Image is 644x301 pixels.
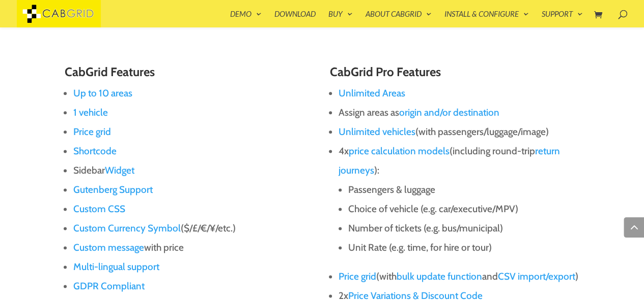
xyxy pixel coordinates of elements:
a: return journeys [339,145,560,176]
li: ($/£/€/¥/etc.) [73,219,315,238]
li: Unit Rate (e.g. time, for hire or tour) [348,238,580,257]
a: Custom CSS [73,203,125,215]
h3: CabGrid Features [65,65,315,84]
li: Passengers & luggage [348,180,580,199]
a: CabGrid Taxi Plugin [17,7,101,18]
a: Shortcode [73,145,117,157]
a: Unlimited Areas [339,87,405,99]
a: Multi-lingual support [73,261,159,273]
a: price calculation models [349,145,450,157]
a: Custom Currency Symbol [73,222,181,234]
li: Choice of vehicle (e.g. car/executive/MPV) [348,199,580,219]
li: Number of tickets (e.g. bus/municipal) [348,219,580,238]
li: Sidebar [73,161,315,180]
a: Gutenberg Support [73,184,153,195]
a: bulk update function [397,271,482,282]
a: Buy [328,10,353,27]
a: Install & Configure [444,10,529,27]
a: 1 vehicle [73,107,108,118]
a: About CabGrid [366,10,432,27]
li: (with and ) [339,267,580,286]
a: Demo [230,10,262,27]
li: (with passengers/luggage/image) [339,122,580,142]
a: origin and/or destination [399,107,499,118]
a: Widget [105,164,134,176]
a: CSV import/export [498,271,575,282]
a: Price grid [339,271,376,282]
a: Support [542,10,583,27]
h3: CabGrid Pro Features [330,65,580,84]
a: Price grid [73,126,111,138]
a: Custom message [73,242,144,253]
li: Assign areas as [339,103,580,122]
a: GDPR Compliant [73,280,145,292]
a: Download [274,10,316,27]
a: Unlimited vehicles [339,126,415,138]
a: Up to 10 areas [73,87,132,99]
li: with price [73,238,315,257]
li: 4x (including round-trip ): [339,142,580,267]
